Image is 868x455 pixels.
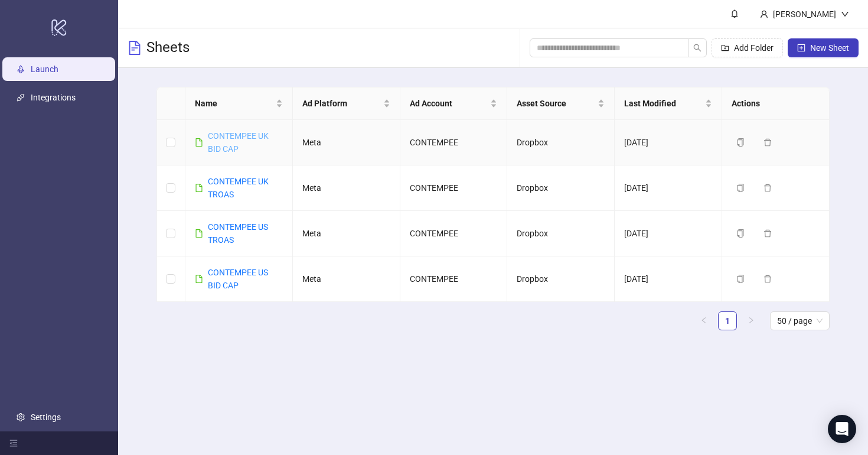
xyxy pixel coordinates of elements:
[615,256,722,302] td: [DATE]
[718,311,737,330] li: 1
[507,165,615,211] td: Dropbox
[195,184,203,192] span: file
[31,412,61,422] a: Settings
[507,87,615,120] th: Asset Source
[400,165,508,211] td: CONTEMPEE
[736,229,745,238] span: copy
[736,275,745,283] span: copy
[694,311,713,330] button: left
[694,311,713,330] li: Previous Page
[410,97,488,110] span: Ad Account
[195,138,203,147] span: file
[763,138,772,147] span: delete
[730,9,739,18] span: bell
[293,211,400,256] td: Meta
[31,93,76,102] a: Integrations
[293,256,400,302] td: Meta
[507,211,615,256] td: Dropbox
[615,165,722,211] td: [DATE]
[841,10,849,18] span: down
[700,317,707,324] span: left
[128,41,142,55] span: file-text
[810,43,849,53] span: New Sheet
[719,312,736,330] a: 1
[788,38,859,57] button: New Sheet
[208,131,269,154] a: CONTEMPEE UK BID CAP
[507,256,615,302] td: Dropbox
[693,44,701,52] span: search
[722,87,830,120] th: Actions
[734,43,774,53] span: Add Folder
[195,275,203,283] span: file
[624,97,703,110] span: Last Modified
[195,229,203,238] span: file
[293,120,400,165] td: Meta
[721,44,729,52] span: folder-add
[777,312,823,330] span: 50 / page
[293,165,400,211] td: Meta
[712,38,783,57] button: Add Folder
[208,268,268,290] a: CONTEMPEE US BID CAP
[507,120,615,165] td: Dropbox
[763,184,772,192] span: delete
[742,311,761,330] button: right
[146,38,190,57] h3: Sheets
[742,311,761,330] li: Next Page
[293,87,400,120] th: Ad Platform
[763,229,772,238] span: delete
[400,211,508,256] td: CONTEMPEE
[31,64,58,74] a: Launch
[400,120,508,165] td: CONTEMPEE
[195,97,273,110] span: Name
[736,184,745,192] span: copy
[770,311,830,330] div: Page Size
[208,177,269,199] a: CONTEMPEE UK TROAS
[400,87,508,120] th: Ad Account
[517,97,595,110] span: Asset Source
[828,415,856,443] div: Open Intercom Messenger
[736,138,745,147] span: copy
[763,275,772,283] span: delete
[760,10,768,18] span: user
[748,317,755,324] span: right
[615,211,722,256] td: [DATE]
[185,87,293,120] th: Name
[768,8,841,21] div: [PERSON_NAME]
[615,87,722,120] th: Last Modified
[400,256,508,302] td: CONTEMPEE
[9,439,18,447] span: menu-fold
[302,97,381,110] span: Ad Platform
[797,44,805,52] span: plus-square
[208,222,268,245] a: CONTEMPEE US TROAS
[615,120,722,165] td: [DATE]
